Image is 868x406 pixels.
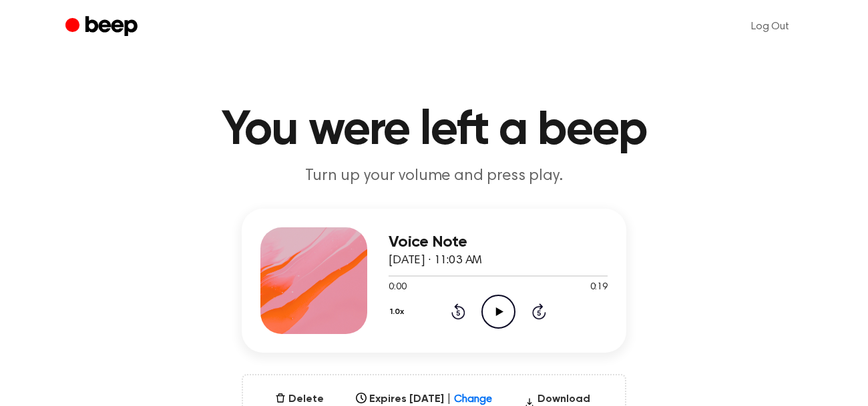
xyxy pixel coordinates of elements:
a: Beep [65,14,141,40]
span: 0:00 [389,281,406,295]
span: [DATE] · 11:03 AM [389,255,482,267]
a: Log Out [738,11,803,43]
h1: You were left a beep [92,107,776,155]
p: Turn up your volume and press play. [178,165,690,187]
h3: Voice Note [389,233,608,251]
span: 0:19 [590,281,608,295]
button: 1.0x [389,301,409,323]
